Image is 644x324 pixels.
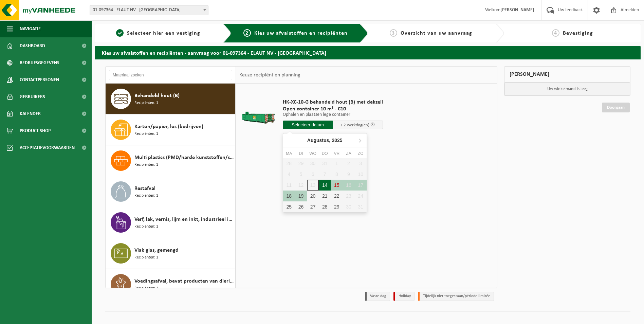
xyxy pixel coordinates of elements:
[134,193,158,199] span: Recipiënten: 1
[283,106,383,112] span: Open container 10 m³ - C10
[134,162,158,168] span: Recipiënten: 1
[106,176,236,207] button: Restafval Recipiënten: 1
[134,246,179,254] span: Vlak glas, gemengd
[106,269,236,300] button: Voedingsafval, bevat producten van dierlijke oorsprong, onverpakt, categorie 3 Recipiënten: 1
[390,29,397,37] span: 3
[134,184,155,193] span: Restafval
[134,92,180,100] span: Behandeld hout (B)
[134,100,158,106] span: Recipiënten: 1
[116,29,124,37] span: 1
[500,7,534,13] strong: [PERSON_NAME]
[504,66,630,83] div: [PERSON_NAME]
[98,29,218,37] a: 1Selecteer hier een vestiging
[109,70,232,80] input: Materiaal zoeken
[134,131,158,137] span: Recipiënten: 1
[90,5,208,15] span: 01-097364 - ELAUT NV - SINT-NIKLAAS
[134,254,158,261] span: Recipiënten: 1
[295,201,307,212] div: 26
[20,54,59,71] span: Bedrijfsgegevens
[20,37,45,54] span: Dashboard
[106,207,236,238] button: Verf, lak, vernis, lijm en inkt, industrieel in kleinverpakking Recipiënten: 1
[365,292,390,301] li: Vaste dag
[90,5,208,15] span: 01-097364 - ELAUT NV - SINT-NIKLAAS
[355,150,367,157] div: zo
[20,139,75,156] span: Acceptatievoorwaarden
[331,191,343,201] div: 22
[20,88,45,105] span: Gebruikers
[20,71,59,88] span: Contactpersonen
[319,180,331,191] div: 14
[331,201,343,212] div: 29
[504,83,630,95] p: Uw winkelmand is leeg
[563,31,593,36] span: Bevestiging
[283,112,383,117] p: Ophalen en plaatsen lege container
[401,31,472,36] span: Overzicht van uw aanvraag
[307,201,319,212] div: 27
[305,135,345,146] div: Augustus,
[319,201,331,212] div: 28
[552,29,559,37] span: 4
[319,150,331,157] div: do
[127,31,200,36] span: Selecteer hier een vestiging
[134,215,234,223] span: Verf, lak, vernis, lijm en inkt, industrieel in kleinverpakking
[254,31,348,36] span: Kies uw afvalstoffen en recipiënten
[134,285,158,292] span: Recipiënten: 1
[283,191,295,201] div: 18
[20,122,51,139] span: Product Shop
[134,223,158,230] span: Recipiënten: 1
[307,191,319,201] div: 20
[331,150,343,157] div: vr
[295,150,307,157] div: di
[393,292,415,301] li: Holiday
[106,114,236,145] button: Karton/papier, los (bedrijven) Recipiënten: 1
[283,150,295,157] div: ma
[418,292,494,301] li: Tijdelijk niet toegestaan/période limitée
[95,46,641,59] h2: Kies uw afvalstoffen en recipiënten - aanvraag voor 01-097364 - ELAUT NV - [GEOGRAPHIC_DATA]
[307,150,319,157] div: wo
[106,84,236,114] button: Behandeld hout (B) Recipiënten: 1
[20,105,41,122] span: Kalender
[319,191,331,201] div: 21
[283,201,295,212] div: 25
[602,103,630,112] a: Doorgaan
[295,191,307,201] div: 19
[134,277,234,285] span: Voedingsafval, bevat producten van dierlijke oorsprong, onverpakt, categorie 3
[343,150,354,157] div: za
[283,99,383,106] span: HK-XC-10-G behandeld hout (B) met dekzeil
[106,238,236,269] button: Vlak glas, gemengd Recipiënten: 1
[341,123,369,127] span: + 2 werkdag(en)
[243,29,251,37] span: 2
[134,123,203,131] span: Karton/papier, los (bedrijven)
[332,138,342,143] i: 2025
[236,67,304,84] div: Keuze recipiënt en planning
[106,145,236,176] button: Multi plastics (PMD/harde kunststoffen/spanbanden/EPS/folie naturel/folie gemengd) Recipiënten: 1
[134,154,234,162] span: Multi plastics (PMD/harde kunststoffen/spanbanden/EPS/folie naturel/folie gemengd)
[20,20,41,37] span: Navigatie
[283,121,333,129] input: Selecteer datum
